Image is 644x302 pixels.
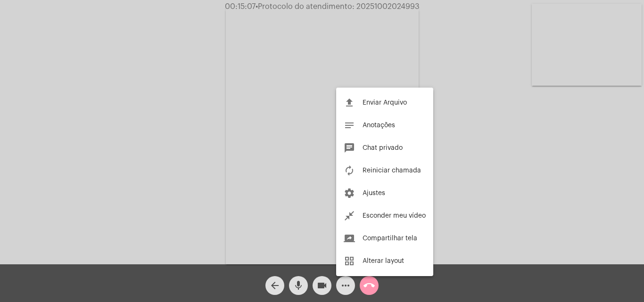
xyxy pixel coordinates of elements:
span: Esconder meu vídeo [363,212,426,219]
span: Compartilhar tela [363,235,417,242]
mat-icon: autorenew [344,165,355,176]
mat-icon: grid_view [344,255,355,267]
span: Chat privado [363,145,403,151]
mat-icon: screen_share [344,233,355,244]
mat-icon: chat [344,142,355,154]
span: Reiniciar chamada [363,167,421,174]
span: Anotações [363,122,395,129]
mat-icon: settings [344,188,355,199]
mat-icon: close_fullscreen [344,210,355,221]
mat-icon: notes [344,120,355,131]
mat-icon: file_upload [344,97,355,108]
span: Enviar Arquivo [363,99,407,106]
span: Ajustes [363,190,385,196]
span: Alterar layout [363,258,404,264]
